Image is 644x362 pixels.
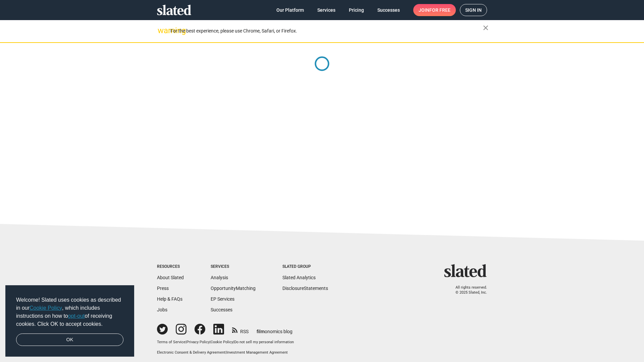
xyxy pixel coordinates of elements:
[158,26,166,35] mat-icon: warning
[343,4,369,16] a: Pricing
[211,286,256,291] a: OpportunityMatching
[186,340,210,344] a: Privacy Policy
[271,4,309,16] a: Our Platform
[211,275,228,280] a: Analysis
[68,313,85,319] a: opt-out
[317,4,335,16] span: Services
[226,350,288,355] a: Investment Management Agreement
[30,305,62,311] a: Cookie Policy
[157,286,169,291] a: Press
[282,264,328,269] div: Slated Group
[482,24,490,32] mat-icon: close
[460,4,487,16] a: Sign in
[157,296,182,302] a: Help & FAQs
[157,340,185,344] a: Terms of Service
[211,264,256,269] div: Services
[465,4,482,16] span: Sign in
[312,4,341,16] a: Services
[448,285,487,295] p: All rights reserved. © 2025 Slated, Inc.
[377,4,400,16] span: Successes
[233,340,234,344] span: |
[225,350,226,355] span: |
[349,4,364,16] span: Pricing
[5,285,134,357] div: cookieconsent
[413,4,456,16] a: Joinfor free
[157,264,184,269] div: Resources
[234,340,294,345] button: Do not sell my personal information
[211,296,234,302] a: EP Services
[257,323,292,335] a: filmonomics blog
[211,340,233,344] a: Cookie Policy
[157,275,184,280] a: About Slated
[185,340,186,344] span: |
[16,296,123,328] span: Welcome! Slated uses cookies as described in our , which includes instructions on how to of recei...
[210,340,211,344] span: |
[157,350,225,355] a: Electronic Consent & Delivery Agreement
[429,4,450,16] span: for free
[282,275,316,280] a: Slated Analytics
[170,26,483,36] div: For the best experience, please use Chrome, Safari, or Firefox.
[16,334,123,346] a: dismiss cookie message
[157,307,167,312] a: Jobs
[419,4,450,16] span: Join
[232,324,249,335] a: RSS
[276,4,304,16] span: Our Platform
[211,307,232,312] a: Successes
[372,4,405,16] a: Successes
[282,286,328,291] a: DisclosureStatements
[257,329,265,334] span: film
